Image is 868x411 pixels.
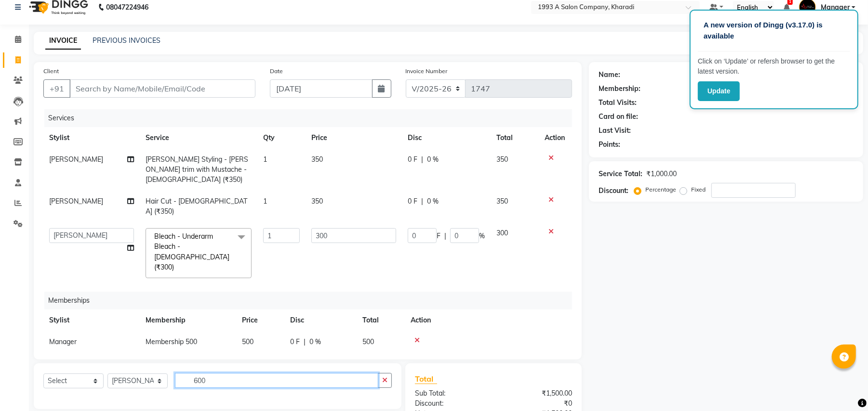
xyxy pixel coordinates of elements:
[236,309,284,331] th: Price
[311,155,323,164] span: 350
[491,127,539,149] th: Total
[784,3,789,12] a: 1
[44,109,579,127] div: Services
[43,79,70,98] button: +91
[421,196,423,206] span: |
[174,263,178,271] a: x
[496,155,508,164] span: 350
[599,126,631,136] div: Last Visit:
[175,373,378,388] input: Search
[408,196,417,206] span: 0 F
[140,127,257,149] th: Service
[821,2,850,13] span: Manager
[599,70,620,80] div: Name:
[408,154,417,165] span: 0 F
[406,67,448,76] label: Invoice Number
[49,197,103,205] span: [PERSON_NAME]
[146,155,248,184] span: [PERSON_NAME] Styling - [PERSON_NAME] trim with Mustache - [DEMOGRAPHIC_DATA] (₹350)
[146,337,197,346] span: Membership 500
[93,36,160,45] a: PREVIOUS INVOICES
[646,169,677,179] div: ₹1,000.00
[494,398,579,409] div: ₹0
[494,388,579,398] div: ₹1,500.00
[444,231,446,241] span: |
[309,337,321,347] span: 0 %
[45,32,81,50] a: INVOICE
[284,309,357,331] th: Disc
[599,169,642,179] div: Service Total:
[242,337,254,346] span: 500
[599,112,638,122] div: Card on file:
[146,197,247,216] span: Hair Cut - [DEMOGRAPHIC_DATA] (₹350)
[257,127,306,149] th: Qty
[49,155,103,164] span: [PERSON_NAME]
[415,374,437,384] span: Total
[357,309,405,331] th: Total
[427,196,439,206] span: 0 %
[140,309,236,331] th: Membership
[43,67,59,76] label: Client
[539,127,572,149] th: Action
[304,337,306,347] span: |
[599,186,628,196] div: Discount:
[154,232,229,271] span: Bleach - Underarm Bleach - [DEMOGRAPHIC_DATA] (₹300)
[362,337,374,346] span: 500
[599,98,637,108] div: Total Visits:
[69,79,255,98] input: Search by Name/Mobile/Email/Code
[44,292,579,309] div: Memberships
[496,197,508,205] span: 350
[306,127,402,149] th: Price
[290,337,300,347] span: 0 F
[645,185,676,194] label: Percentage
[270,67,283,76] label: Date
[421,154,423,165] span: |
[263,197,267,205] span: 1
[599,84,641,94] div: Membership:
[691,185,706,194] label: Fixed
[704,20,844,41] p: A new version of Dingg (v3.17.0) is available
[479,231,485,241] span: %
[496,229,508,237] span: 300
[437,231,441,241] span: F
[311,197,323,205] span: 350
[405,309,572,331] th: Action
[698,56,850,77] p: Click on ‘Update’ or refersh browser to get the latest version.
[402,127,491,149] th: Disc
[599,140,620,150] div: Points:
[427,154,439,165] span: 0 %
[263,155,267,164] span: 1
[408,398,494,409] div: Discount:
[43,127,140,149] th: Stylist
[43,309,140,331] th: Stylist
[49,337,77,346] span: Manager
[698,81,740,101] button: Update
[408,388,494,398] div: Sub Total:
